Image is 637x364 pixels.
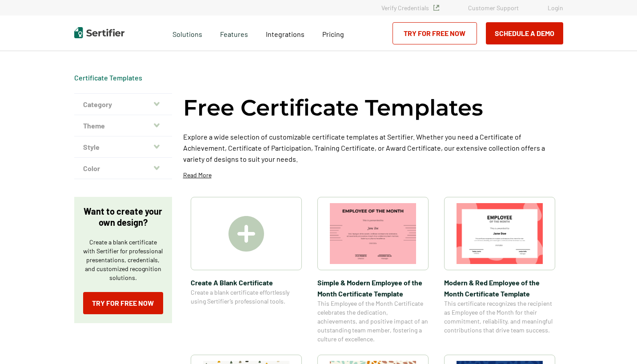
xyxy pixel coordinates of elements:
[228,216,264,252] img: Create A Blank Certificate
[548,4,563,12] a: Login
[444,197,555,344] a: Modern & Red Employee of the Month Certificate TemplateModern & Red Employee of the Month Certifi...
[172,28,202,39] span: Solutions
[191,277,302,288] span: Create A Blank Certificate
[183,131,563,164] p: Explore a wide selection of customizable certificate templates at Sertifier. Whether you need a C...
[74,158,172,179] button: Color
[74,73,142,82] span: Certificate Templates
[220,28,248,39] span: Features
[444,299,555,335] span: This certificate recognizes the recipient as Employee of the Month for their commitment, reliabil...
[393,22,477,44] a: Try for Free Now
[317,277,429,299] span: Simple & Modern Employee of the Month Certificate Template
[83,238,163,282] p: Create a blank certificate with Sertifier for professional presentations, credentials, and custom...
[74,136,172,158] button: Style
[183,171,212,180] p: Read More
[330,203,416,264] img: Simple & Modern Employee of the Month Certificate Template
[433,5,439,11] img: Verified
[74,27,124,38] img: Sertifier | Digital Credentialing Platform
[444,277,555,299] span: Modern & Red Employee of the Month Certificate Template
[322,28,344,39] a: Pricing
[74,115,172,136] button: Theme
[74,73,142,82] a: Certificate Templates
[83,292,163,314] a: Try for Free Now
[381,4,439,12] a: Verify Credentials
[317,299,429,344] span: This Employee of the Month Certificate celebrates the dedication, achievements, and positive impa...
[468,4,519,12] a: Customer Support
[317,197,429,344] a: Simple & Modern Employee of the Month Certificate TemplateSimple & Modern Employee of the Month C...
[322,30,344,38] span: Pricing
[457,203,543,264] img: Modern & Red Employee of the Month Certificate Template
[74,73,142,82] div: Breadcrumb
[266,28,304,39] a: Integrations
[191,288,302,306] span: Create a blank certificate effortlessly using Sertifier’s professional tools.
[266,30,304,38] span: Integrations
[83,206,163,228] p: Want to create your own design?
[74,94,172,115] button: Category
[183,93,483,122] h1: Free Certificate Templates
